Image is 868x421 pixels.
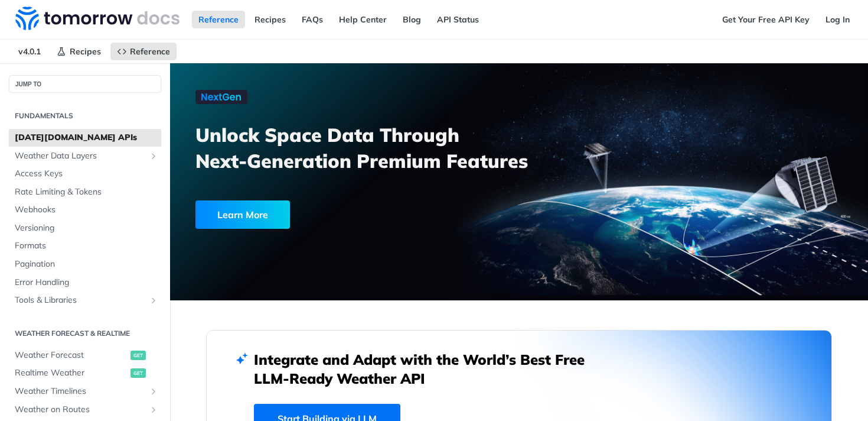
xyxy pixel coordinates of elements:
span: Realtime Weather [15,367,128,379]
a: Tools & LibrariesShow subpages for Tools & Libraries [9,292,161,309]
div: Learn More [195,200,290,229]
button: Show subpages for Weather on Routes [149,405,158,414]
a: Log In [819,11,856,28]
span: v4.0.1 [12,43,47,60]
button: Show subpages for Tools & Libraries [149,296,158,305]
a: Realtime Weatherget [9,364,161,382]
a: Pagination [9,255,161,273]
a: Recipes [248,11,292,28]
a: Help Center [332,11,393,28]
img: NextGen [195,90,247,104]
a: Get Your Free API Key [716,11,816,28]
span: Pagination [15,258,158,270]
a: Formats [9,237,161,255]
button: JUMP TO [9,75,161,93]
span: Access Keys [15,168,158,180]
a: Webhooks [9,201,161,219]
span: get [130,351,146,360]
a: Reference [192,11,245,28]
span: Webhooks [15,204,158,216]
button: Show subpages for Weather Data Layers [149,151,158,161]
a: FAQs [295,11,329,28]
h3: Unlock Space Data Through Next-Generation Premium Features [195,122,532,174]
span: Recipes [70,46,101,57]
span: Weather Data Layers [15,150,146,162]
h2: Weather Forecast & realtime [9,328,161,339]
a: Learn More [195,200,465,229]
span: Versioning [15,222,158,234]
span: [DATE][DOMAIN_NAME] APIs [15,132,158,144]
h2: Fundamentals [9,111,161,121]
a: Weather TimelinesShow subpages for Weather Timelines [9,383,161,400]
span: Weather Timelines [15,386,146,397]
a: Weather Data LayersShow subpages for Weather Data Layers [9,147,161,165]
button: Show subpages for Weather Timelines [149,387,158,396]
a: Error Handling [9,274,161,292]
h2: Integrate and Adapt with the World’s Best Free LLM-Ready Weather API [254,350,602,388]
span: Error Handling [15,277,158,289]
a: Weather Forecastget [9,346,161,364]
a: Weather on RoutesShow subpages for Weather on Routes [9,401,161,419]
a: Recipes [50,43,107,60]
img: Tomorrow.io Weather API Docs [15,7,180,30]
span: get [130,368,146,378]
a: Access Keys [9,165,161,183]
span: Weather Forecast [15,349,128,361]
span: Weather on Routes [15,404,146,416]
span: Formats [15,240,158,252]
a: Versioning [9,219,161,237]
a: Reference [110,43,177,60]
a: Rate Limiting & Tokens [9,183,161,201]
span: Tools & Libraries [15,294,146,306]
a: Blog [396,11,428,28]
a: [DATE][DOMAIN_NAME] APIs [9,129,161,147]
a: API Status [430,11,485,28]
span: Reference [130,46,170,57]
span: Rate Limiting & Tokens [15,186,158,198]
